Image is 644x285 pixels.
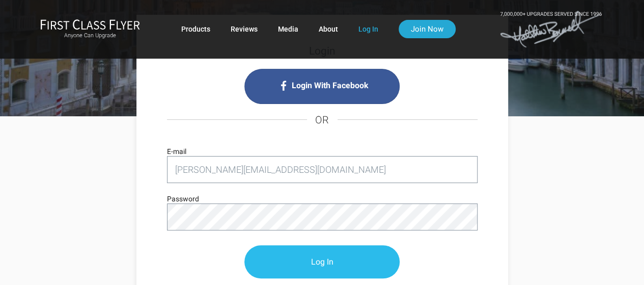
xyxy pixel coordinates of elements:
h4: OR [167,104,478,136]
a: Log In [358,20,378,38]
img: First Class Flyer [40,19,140,30]
a: Products [181,20,210,38]
small: Anyone Can Upgrade [40,32,140,39]
input: Log In [244,245,400,278]
a: Media [278,20,298,38]
a: Reviews [231,20,258,38]
a: About [319,20,338,38]
a: First Class FlyerAnyone Can Upgrade [40,19,140,39]
a: Join Now [399,20,456,38]
label: E-mail [167,146,186,157]
i: Login with Facebook [244,69,400,104]
span: Login With Facebook [292,77,369,94]
label: Password [167,193,199,204]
